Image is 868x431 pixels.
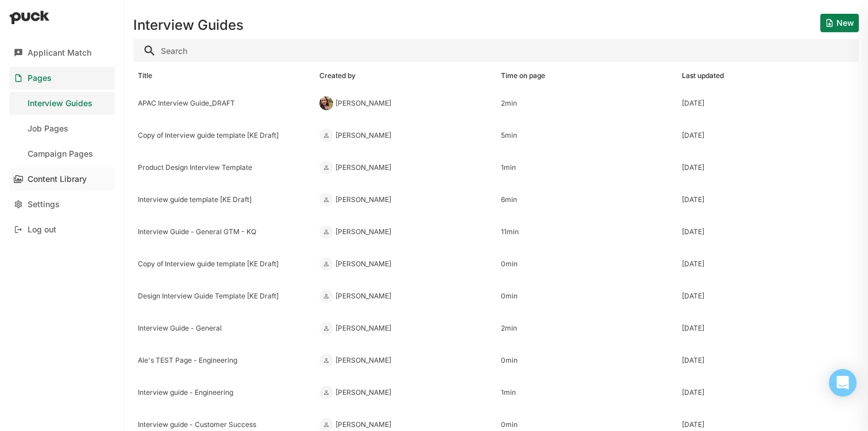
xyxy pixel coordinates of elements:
div: [DATE] [682,196,704,204]
div: [DATE] [682,421,704,429]
div: APAC Interview Guide_DRAFT [138,99,310,107]
div: [PERSON_NAME] [335,228,391,236]
div: Pages [28,73,52,83]
a: Campaign Pages [9,142,115,165]
div: [DATE] [682,292,704,300]
div: Interview guide template [KE Draft] [138,196,310,204]
a: Job Pages [9,117,115,140]
div: [PERSON_NAME] [335,292,391,300]
div: Product Design Interview Template [138,164,310,172]
div: 6min [501,196,673,204]
div: 1min [501,389,673,397]
div: [PERSON_NAME] [335,196,391,204]
div: 11min [501,228,673,236]
div: Interview Guide - General [138,324,310,332]
div: 1min [501,164,673,172]
div: 0min [501,260,673,268]
div: [DATE] [682,164,704,172]
div: Time on page [501,72,545,80]
div: Copy of Interview guide template [KE Draft] [138,131,310,139]
div: Interview guide - Customer Success [138,421,310,429]
div: [DATE] [682,260,704,268]
div: 0min [501,421,673,429]
button: New [820,14,859,32]
div: [PERSON_NAME] [335,421,391,429]
a: Interview Guides [9,92,115,115]
div: Applicant Match [28,48,91,58]
div: [PERSON_NAME] [335,356,391,364]
div: Interview Guides [28,99,92,108]
div: [DATE] [682,356,704,364]
div: [PERSON_NAME] [335,164,391,172]
div: [DATE] [682,131,704,139]
a: Applicant Match [9,41,115,64]
div: Interview Guide - General GTM - KQ [138,228,310,236]
div: Design Interview Guide Template [KE Draft] [138,292,310,300]
div: [DATE] [682,324,704,332]
div: Copy of Interview guide template [KE Draft] [138,260,310,268]
div: Interview guide - Engineering [138,389,310,397]
div: Created by [319,72,356,80]
a: Pages [9,67,115,90]
a: Content Library [9,168,115,191]
a: Settings [9,193,115,216]
input: Search [133,39,859,62]
div: 0min [501,292,673,300]
div: [PERSON_NAME] [335,131,391,139]
div: Campaign Pages [28,149,93,159]
div: 2min [501,324,673,332]
h1: Interview Guides [133,18,244,32]
div: [PERSON_NAME] [335,99,391,107]
div: Log out [28,225,56,235]
div: Last updated [682,72,724,80]
div: [PERSON_NAME] [335,260,391,268]
div: [DATE] [682,99,704,107]
div: Job Pages [28,124,68,134]
div: Title [138,72,152,80]
div: 2min [501,99,673,107]
div: 0min [501,356,673,364]
div: Content Library [28,174,87,184]
div: [DATE] [682,228,704,236]
div: Ale's TEST Page - Engineering [138,356,310,364]
div: Settings [28,200,60,209]
div: 5min [501,131,673,139]
div: [PERSON_NAME] [335,389,391,397]
div: [DATE] [682,389,704,397]
div: Open Intercom Messenger [829,369,857,397]
div: [PERSON_NAME] [335,324,391,332]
